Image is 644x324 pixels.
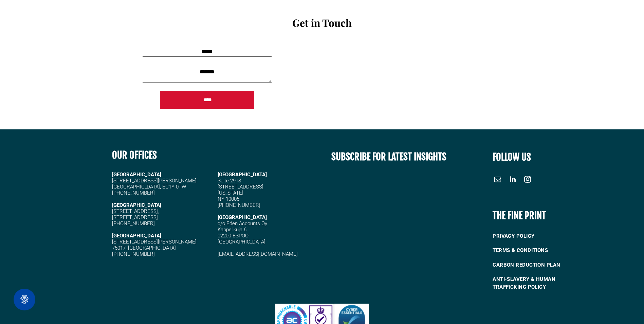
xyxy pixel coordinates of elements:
a: email [493,174,503,186]
span: [GEOGRAPHIC_DATA] [218,214,267,220]
span: [STREET_ADDRESS][PERSON_NAME] [GEOGRAPHIC_DATA], EC1Y 0TW [112,178,197,190]
span: [US_STATE] [218,190,243,196]
span: [GEOGRAPHIC_DATA] [218,172,267,178]
a: [EMAIL_ADDRESS][DOMAIN_NAME] [218,251,298,257]
span: [PHONE_NUMBER] [112,190,155,196]
span: [STREET_ADDRESS] [112,214,158,220]
a: instagram [522,174,533,186]
span: [STREET_ADDRESS], [112,208,159,214]
a: CARBON REDUCTION PLAN [493,258,585,272]
span: [PHONE_NUMBER] [112,251,155,257]
a: INSIGHTS [573,12,602,22]
span: [PHONE_NUMBER] [218,202,260,208]
b: OUR OFFICES [112,149,157,161]
a: WHAT WE DO [455,12,498,22]
a: ANTI-SLAVERY & HUMAN TRAFFICKING POLICY [493,272,585,294]
a: OUR PEOPLE [418,12,454,22]
img: Cambridge MC Logo [26,10,90,29]
a: TERMS & CONDITIONS [493,243,585,258]
strong: [GEOGRAPHIC_DATA] [112,172,161,178]
span: NY 10005 [218,196,239,202]
strong: [GEOGRAPHIC_DATA] [112,233,161,239]
span: 75017, [GEOGRAPHIC_DATA] [112,245,176,251]
a: linkedin [508,174,518,186]
strong: [GEOGRAPHIC_DATA] [112,202,161,208]
span: Suite 2918 [218,178,241,184]
span: [STREET_ADDRESS][PERSON_NAME] [112,239,197,245]
font: FOLLOW US [493,151,531,163]
a: PRIVACY POLICY [493,229,585,244]
span: [STREET_ADDRESS] [218,184,263,190]
a: ABOUT [389,12,418,22]
a: MARKETS [497,12,533,22]
a: CONTACT [602,12,630,22]
span: [PHONE_NUMBER] [112,220,155,227]
a: CASE STUDIES [533,12,573,22]
b: THE FINE PRINT [493,210,546,221]
span: c/o Eden Accounts Oy Kappelikuja 6 02200 ESPOO [GEOGRAPHIC_DATA] [218,220,267,245]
